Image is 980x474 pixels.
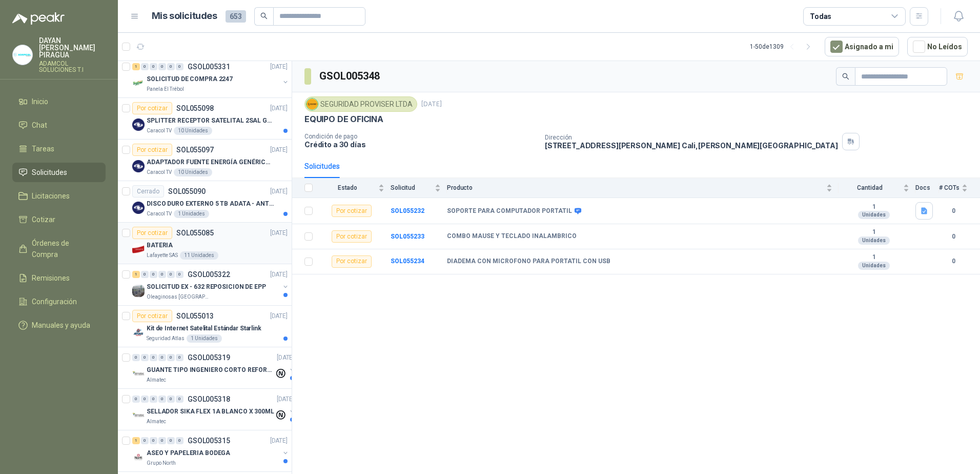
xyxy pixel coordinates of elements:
[270,62,288,72] p: [DATE]
[304,96,417,112] div: SEGURIDAD PROVISER LTDA
[188,396,230,403] p: GSOL005318
[277,394,294,404] p: [DATE]
[32,272,70,284] span: Remisiones
[545,134,838,141] p: Dirección
[147,127,172,135] p: Caracol TV
[150,271,157,278] div: 0
[147,324,261,333] p: Kit de Internet Satelital Estándar Starlink
[158,396,166,403] div: 0
[304,133,537,140] p: Condición de pago
[12,163,106,182] a: Solicitudes
[12,233,106,264] a: Órdenes de Compra
[447,178,839,198] th: Producto
[32,120,47,131] span: Chat
[12,139,106,159] a: Tareas
[141,63,149,70] div: 0
[132,102,172,114] div: Por cotizar
[147,241,173,250] p: BATERIA
[141,271,149,278] div: 0
[307,98,318,110] img: Company Logo
[907,37,968,56] button: No Leídos
[132,268,290,301] a: 1 0 0 0 0 0 GSOL005322[DATE] Company LogoSOLICITUD EX - 632 REPOSICION DE EPPOleaginosas [GEOGRAP...
[147,376,166,384] p: Almatec
[939,184,959,191] span: # COTs
[174,127,212,135] div: 10 Unidades
[391,207,424,214] a: SOL055232
[12,268,106,288] a: Remisiones
[545,141,838,150] p: [STREET_ADDRESS][PERSON_NAME] Cali , [PERSON_NAME][GEOGRAPHIC_DATA]
[270,311,288,321] p: [DATE]
[167,354,175,361] div: 0
[176,437,183,444] div: 0
[447,258,610,266] b: DIADEMA CON MICROFONO PARA PORTATIL CON USB
[32,167,67,178] span: Solicitudes
[167,437,175,444] div: 0
[839,228,909,236] b: 1
[270,228,288,238] p: [DATE]
[319,68,381,84] h3: GSOL005348
[32,143,54,154] span: Tareas
[147,365,274,375] p: GUANTE TIPO INGENIERO CORTO REFORZADO
[915,178,939,198] th: Docs
[842,73,849,80] span: search
[152,9,217,24] h1: Mis solicitudes
[132,227,172,239] div: Por cotizar
[304,161,340,172] div: Solicitudes
[12,115,106,135] a: Chat
[750,38,816,55] div: 1 - 50 de 1309
[447,184,824,191] span: Producto
[188,63,230,70] p: GSOL005331
[168,188,206,195] p: SOL055090
[147,74,233,84] p: SOLICITUD DE COMPRA 2247
[825,37,899,56] button: Asignado a mi
[167,271,175,278] div: 0
[319,178,391,198] th: Estado
[304,114,383,125] p: EQUIPO DE OFICINA
[132,451,145,463] img: Company Logo
[447,207,572,215] b: SOPORTE PARA COMPUTADOR PORTATIL
[332,230,372,243] div: Por cotizar
[176,63,183,70] div: 0
[12,186,106,206] a: Licitaciones
[391,233,424,240] a: SOL055233
[141,396,149,403] div: 0
[132,285,145,297] img: Company Logo
[132,118,145,131] img: Company Logo
[332,205,372,217] div: Por cotizar
[858,262,890,270] div: Unidades
[118,98,292,140] a: Por cotizarSOL055098[DATE] Company LogoSPLITTER RECEPTOR SATELITAL 2SAL GT-SP21Caracol TV10 Unidades
[147,448,230,458] p: ASEO Y PAPELERIA BODEGA
[32,214,55,225] span: Cotizar
[147,459,176,467] p: Grupo North
[147,168,172,176] p: Caracol TV
[147,282,266,292] p: SOLICITUD EX - 632 REPOSICION DE EPP
[147,418,166,426] p: Almatec
[939,206,968,216] b: 0
[810,11,831,22] div: Todas
[277,353,294,363] p: [DATE]
[150,437,157,444] div: 0
[226,10,246,23] span: 653
[188,437,230,444] p: GSOL005315
[12,292,106,311] a: Configuración
[132,393,296,426] a: 0 0 0 0 0 0 GSOL005318[DATE] Company LogoSELLADOR SIKA FLEX 1A BLANCO X 300MLAlmatec
[132,63,140,70] div: 1
[132,354,140,361] div: 0
[132,351,296,384] a: 0 0 0 0 0 0 GSOL005319[DATE] Company LogoGUANTE TIPO INGENIERO CORTO REFORZADOAlmatec
[270,270,288,280] p: [DATE]
[187,334,222,343] div: 1 Unidades
[141,354,149,361] div: 0
[147,334,185,343] p: Seguridad Atlas
[132,434,290,467] a: 1 0 0 0 0 0 GSOL005315[DATE] Company LogoASEO Y PAPELERIA BODEGAGrupo North
[12,92,106,111] a: Inicio
[260,12,268,19] span: search
[858,211,890,219] div: Unidades
[150,354,157,361] div: 0
[150,396,157,403] div: 0
[939,232,968,242] b: 0
[132,271,140,278] div: 1
[270,145,288,155] p: [DATE]
[158,271,166,278] div: 0
[132,77,145,89] img: Company Logo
